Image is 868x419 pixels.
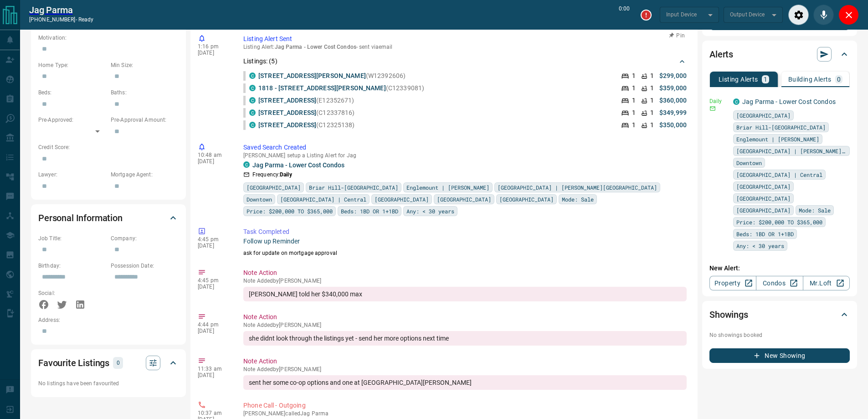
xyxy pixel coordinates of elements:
p: Beds: [38,88,106,97]
div: Audio Settings [788,5,809,25]
span: ready [78,16,94,23]
span: [GEOGRAPHIC_DATA] [375,195,429,204]
p: 1 [650,96,654,105]
p: 0 [837,76,841,83]
div: Favourite Listings0 [38,352,179,374]
p: Company: [111,234,179,243]
p: 1 [650,108,654,118]
p: 1 [632,83,636,93]
p: (C12325138) [258,120,355,130]
span: [GEOGRAPHIC_DATA] [736,111,791,120]
a: [STREET_ADDRESS][PERSON_NAME] [258,72,366,79]
div: condos.ca [249,97,256,103]
p: 0 [116,358,120,368]
div: Alerts [709,43,850,65]
p: [PERSON_NAME] setup a Listing Alert for Jag [243,152,687,159]
span: Beds: 1BD OR 1+1BD [736,229,794,238]
div: condos.ca [249,109,256,116]
div: condos.ca [249,122,256,128]
span: [GEOGRAPHIC_DATA] | Central [736,170,822,179]
p: 1 [650,120,654,130]
strong: Daily [280,171,292,178]
p: (C12339081) [258,83,424,93]
span: [GEOGRAPHIC_DATA] [736,206,791,215]
p: 1 [650,71,654,81]
span: [GEOGRAPHIC_DATA] [247,183,301,192]
p: (C12337816) [258,108,355,118]
h2: Showings [709,307,748,322]
p: Phone Call - Outgoing [243,401,687,410]
p: 1 [764,76,767,83]
p: Saved Search Created [243,143,687,152]
p: Daily [709,97,728,105]
span: Briar Hill-[GEOGRAPHIC_DATA] [309,183,398,192]
p: [DATE] [198,372,230,378]
p: (W12392606) [258,71,406,81]
div: Listings: (5) [243,53,687,70]
a: 1818 - [STREET_ADDRESS][PERSON_NAME] [258,84,386,92]
a: Jag Parma [29,5,93,16]
p: $349,999 [659,108,687,118]
p: [DATE] [198,50,230,56]
div: condos.ca [243,161,250,168]
h2: Personal Information [38,211,123,225]
p: Listing Alerts [719,76,758,83]
span: Mode: Sale [799,206,831,215]
div: Mute [813,5,834,25]
p: 1 [650,83,654,93]
a: [STREET_ADDRESS] [258,121,316,129]
span: [GEOGRAPHIC_DATA] [736,194,791,203]
span: Any: < 30 years [406,207,454,216]
p: Home Type: [38,61,106,69]
span: [GEOGRAPHIC_DATA] [437,195,491,204]
span: Englemount | [PERSON_NAME] [406,183,489,192]
button: New Showing [709,348,850,363]
div: Close [838,5,859,25]
p: Possession Date: [111,262,179,270]
span: Englemount | [PERSON_NAME] [736,134,819,144]
div: sent her some co-op options and one at [GEOGRAPHIC_DATA][PERSON_NAME] [243,375,687,390]
p: $359,000 [659,83,687,93]
p: 1:16 pm [198,43,230,50]
p: Listings: ( 5 ) [243,57,277,66]
p: Note Added by [PERSON_NAME] [243,322,687,328]
svg: Email [709,105,716,112]
p: 4:45 pm [198,236,230,243]
p: New Alert: [709,264,850,273]
p: 1 [632,96,636,105]
p: ask for update on mortgage approval [243,249,687,257]
p: 4:44 pm [198,321,230,328]
span: [GEOGRAPHIC_DATA] [736,182,791,191]
p: $360,000 [659,96,687,105]
div: she didnt look through the listings yet - send her more options next time [243,331,687,346]
p: Mortgage Agent: [111,171,179,179]
p: No listings have been favourited [38,379,179,388]
p: Listing Alert : - sent via email [243,44,687,50]
span: Briar Hill-[GEOGRAPHIC_DATA] [736,123,826,132]
p: Credit Score: [38,143,179,151]
p: Building Alerts [788,76,832,83]
p: $299,000 [659,71,687,81]
p: 10:48 am [198,152,230,158]
p: Motivation: [38,34,179,42]
p: [PERSON_NAME] called Jag Parma [243,410,687,417]
a: Jag Parma - Lower Cost Condos [742,98,836,105]
div: Showings [709,304,850,326]
p: 0:00 [619,5,630,25]
p: Note Action [243,357,687,366]
p: 1 [632,108,636,118]
span: [GEOGRAPHIC_DATA] | [PERSON_NAME][GEOGRAPHIC_DATA] [498,183,657,192]
p: Lawyer: [38,171,106,179]
span: Downtown [247,195,272,204]
p: Note Action [243,312,687,322]
p: 10:37 am [198,410,230,416]
a: Condos [756,276,803,290]
p: 1 [632,120,636,130]
a: [STREET_ADDRESS] [258,109,316,116]
p: Follow up Reminder [243,237,687,246]
p: Frequency: [252,171,292,179]
a: Property [709,276,756,290]
p: [DATE] [198,328,230,334]
p: (E12352671) [258,96,354,105]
